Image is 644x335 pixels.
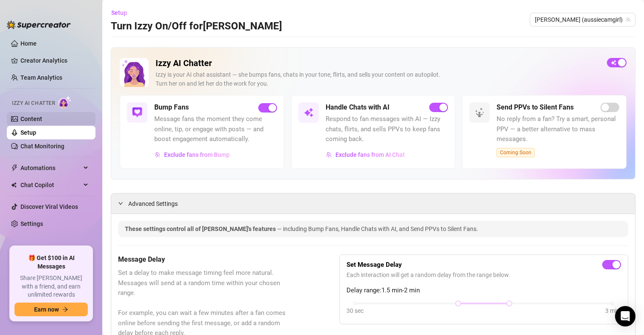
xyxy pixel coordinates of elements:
span: Each interaction will get a random delay from the range below. [347,270,621,280]
a: Team Analytics [20,74,62,81]
a: Discover Viral Videos [20,203,78,210]
h2: Izzy AI Chatter [156,58,600,69]
button: Exclude fans from Bump [154,148,230,162]
h5: Handle Chats with AI [326,102,390,113]
span: Respond to fan messages with AI — Izzy chats, flirts, and sells PPVs to keep fans coming back. [326,114,448,144]
h5: Bump Fans [154,102,189,113]
a: Settings [20,220,43,227]
a: Content [20,116,42,122]
span: Izzy AI Chatter [12,99,55,107]
span: team [626,17,631,22]
span: Setup [111,9,127,16]
span: 🎁 Get $100 in AI Messages [14,254,88,271]
h5: Send PPVs to Silent Fans [497,102,574,113]
span: No reply from a fan? Try a smart, personal PPV — a better alternative to mass messages. [497,114,619,144]
img: Izzy AI Chatter [120,58,149,87]
img: svg%3e [155,152,161,158]
button: Setup [111,6,134,20]
span: Delay range: 1.5 min - 2 min [347,286,621,296]
div: Izzy is your AI chat assistant — she bumps fans, chats in your tone, flirts, and sells your conte... [156,70,600,88]
button: Exclude fans from AI Chat [326,148,405,162]
span: — including Bump Fans, Handle Chats with AI, and Send PPVs to Silent Fans. [277,225,478,232]
button: Earn nowarrow-right [14,303,88,316]
div: 3 min [605,306,620,315]
h3: Turn Izzy On/Off for [PERSON_NAME] [111,20,282,33]
span: Earn now [34,306,59,313]
span: Exclude fans from AI Chat [335,151,405,158]
span: Exclude fans from Bump [164,151,230,158]
img: logo-BBDzfeDw.svg [7,20,71,29]
a: Setup [20,129,36,136]
img: Chat Copilot [11,182,17,188]
span: thunderbolt [11,165,18,171]
span: These settings control all of [PERSON_NAME]'s features [125,225,277,232]
span: Coming Soon [497,148,535,157]
a: Chat Monitoring [20,143,64,150]
a: Creator Analytics [20,54,89,67]
div: 30 sec [347,306,364,315]
span: Message fans the moment they come online, tip, or engage with posts — and boost engagement automa... [154,114,277,144]
div: expanded [118,199,128,208]
span: arrow-right [62,306,68,312]
a: Home [20,40,37,47]
span: Advanced Settings [128,199,178,208]
strong: Set Message Delay [347,261,402,269]
span: expanded [118,201,123,206]
span: Automations [20,161,81,175]
img: AI Chatter [58,96,72,108]
img: svg%3e [326,152,332,158]
span: Chat Copilot [20,178,81,192]
img: svg%3e [303,107,314,118]
span: Share [PERSON_NAME] with a friend, and earn unlimited rewards [14,274,88,299]
h5: Message Delay [118,254,297,265]
img: svg%3e [474,107,485,118]
img: svg%3e [132,107,142,118]
span: Maki (aussiecamgirl) [535,13,630,26]
div: Open Intercom Messenger [615,306,635,326]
